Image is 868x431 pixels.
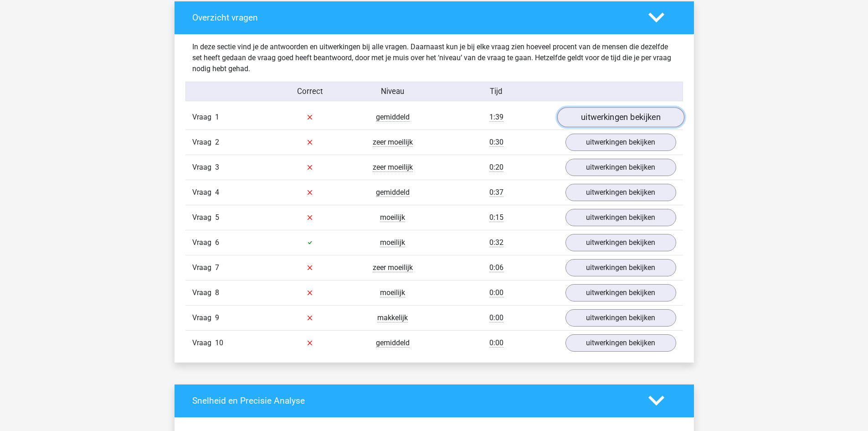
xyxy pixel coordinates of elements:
[373,163,413,172] span: zeer moeilijk
[373,263,413,272] span: zeer moeilijk
[380,213,405,222] span: moeilijk
[377,313,408,322] span: makkelijk
[489,213,503,222] span: 0:15
[192,187,215,198] span: Vraag
[565,159,676,176] a: uitwerkingen bekijken
[192,237,215,248] span: Vraag
[489,138,503,147] span: 0:30
[215,138,219,146] span: 2
[376,338,410,348] span: gemiddeld
[489,113,503,122] span: 1:39
[489,288,503,297] span: 0:00
[380,288,405,297] span: moeilijk
[565,309,676,327] a: uitwerkingen bekijken
[192,262,215,273] span: Vraag
[192,162,215,173] span: Vraag
[380,238,405,247] span: moeilijk
[565,209,676,226] a: uitwerkingen bekijken
[215,213,219,222] span: 5
[215,163,219,171] span: 3
[565,284,676,301] a: uitwerkingen bekijken
[557,107,684,127] a: uitwerkingen bekijken
[351,86,434,97] div: Niveau
[192,287,215,298] span: Vraag
[565,334,676,352] a: uitwerkingen bekijken
[489,263,503,272] span: 0:06
[489,188,503,197] span: 0:37
[489,163,503,172] span: 0:20
[565,184,676,201] a: uitwerkingen bekijken
[215,313,219,322] span: 9
[565,234,676,251] a: uitwerkingen bekijken
[192,137,215,148] span: Vraag
[192,338,215,348] span: Vraag
[489,338,503,348] span: 0:00
[185,42,683,74] div: In deze sectie vind je de antwoorden en uitwerkingen bij alle vragen. Daarnaast kun je bij elke v...
[565,134,676,151] a: uitwerkingen bekijken
[489,313,503,322] span: 0:00
[215,238,219,247] span: 6
[192,12,635,23] h4: Overzicht vragen
[489,238,503,247] span: 0:32
[434,86,558,97] div: Tijd
[215,188,219,197] span: 4
[192,212,215,223] span: Vraag
[215,263,219,272] span: 7
[376,113,410,122] span: gemiddeld
[376,188,410,197] span: gemiddeld
[192,395,635,406] h4: Snelheid en Precisie Analyse
[192,312,215,323] span: Vraag
[268,86,351,97] div: Correct
[373,138,413,147] span: zeer moeilijk
[192,112,215,123] span: Vraag
[215,113,219,121] span: 1
[565,259,676,276] a: uitwerkingen bekijken
[215,338,223,347] span: 10
[215,288,219,297] span: 8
